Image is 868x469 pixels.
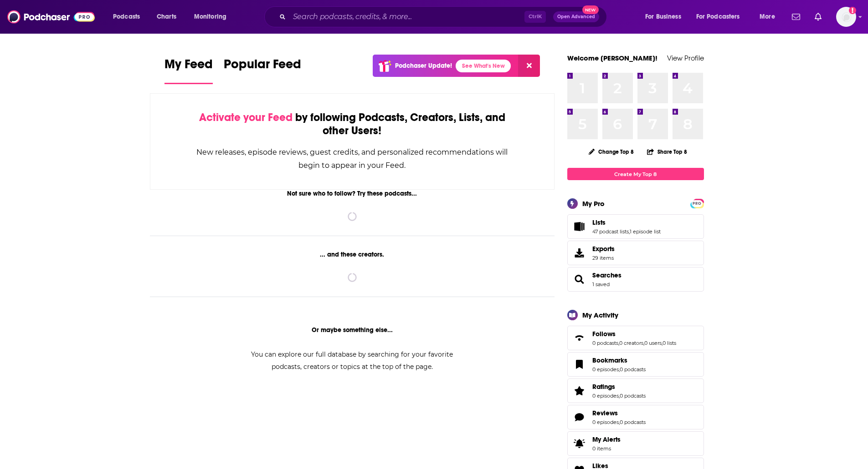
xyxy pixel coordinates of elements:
[629,228,630,235] span: ,
[592,393,619,399] a: 0 episodes
[557,15,595,19] span: Open Advanced
[150,190,555,197] div: Not sure who to follow? Try these podcasts...
[583,146,640,157] button: Change Top 8
[592,435,621,444] span: My Alerts
[567,168,704,180] a: Create My Top 8
[289,10,524,24] input: Search podcasts, credits, & more...
[567,352,704,377] span: Bookmarks
[570,384,589,397] a: Ratings
[592,271,621,279] a: Searches
[619,393,620,399] span: ,
[164,56,213,77] span: My Feed
[696,10,740,23] span: For Podcasters
[753,10,786,24] button: open menu
[645,10,681,23] span: For Business
[663,340,676,346] a: 0 lists
[643,340,644,346] span: ,
[788,9,804,25] a: Show notifications dropdown
[196,111,509,137] div: by following Podcasts, Creators, Lists, and other Users!
[107,10,152,24] button: open menu
[570,247,589,259] span: Exports
[592,228,629,235] a: 47 podcast lists
[113,10,140,23] span: Podcasts
[692,200,703,207] a: PRO
[582,311,618,319] div: My Activity
[570,220,589,233] a: Lists
[570,273,589,286] a: Searches
[151,10,182,24] a: Charts
[620,366,646,373] a: 0 podcasts
[592,366,619,373] a: 0 episodes
[224,56,301,77] span: Popular Feed
[567,326,704,350] span: Follows
[647,143,688,161] button: Share Top 8
[592,409,646,417] a: Reviews
[582,199,605,208] div: My Pro
[620,419,646,425] a: 0 podcasts
[567,378,704,403] span: Ratings
[592,383,615,391] span: Ratings
[164,56,213,84] a: My Feed
[592,409,618,417] span: Reviews
[592,383,646,391] a: Ratings
[7,8,95,25] img: Podchaser - Follow, Share and Rate Podcasts
[188,10,238,24] button: open menu
[592,330,676,338] a: Follows
[592,330,616,338] span: Follows
[570,332,589,344] a: Follows
[456,60,511,72] a: See What's New
[194,10,226,23] span: Monitoring
[567,267,704,292] span: Searches
[592,245,615,253] span: Exports
[273,6,616,27] div: Search podcasts, credits, & more...
[224,56,301,84] a: Popular Feed
[567,241,704,265] a: Exports
[592,255,615,261] span: 29 items
[592,340,618,346] a: 0 podcasts
[849,7,856,14] svg: Add a profile image
[592,281,610,287] a: 1 saved
[760,10,775,23] span: More
[240,348,464,373] div: You can explore our full database by searching for your favorite podcasts, creators or topics at ...
[582,5,599,14] span: New
[690,10,753,24] button: open menu
[811,9,825,25] a: Show notifications dropdown
[592,356,646,364] a: Bookmarks
[570,358,589,371] a: Bookmarks
[692,200,703,207] span: PRO
[157,10,176,23] span: Charts
[524,11,546,23] span: Ctrl K
[553,11,599,22] button: Open AdvancedNew
[567,214,704,239] span: Lists
[150,326,555,334] div: Or maybe something else...
[667,54,704,62] a: View Profile
[592,218,606,227] span: Lists
[592,419,619,425] a: 0 episodes
[395,62,452,70] p: Podchaser Update!
[836,7,856,27] span: Logged in as ereardon
[592,356,627,364] span: Bookmarks
[836,7,856,27] button: Show profile menu
[196,146,509,172] div: New releases, episode reviews, guest credits, and personalized recommendations will begin to appe...
[150,251,555,258] div: ... and these creators.
[620,393,646,399] a: 0 podcasts
[592,218,661,227] a: Lists
[619,419,620,425] span: ,
[199,111,293,124] span: Activate your Feed
[662,340,663,346] span: ,
[836,7,856,27] img: User Profile
[570,437,589,450] span: My Alerts
[592,445,621,452] span: 0 items
[630,228,661,235] a: 1 episode list
[619,366,620,373] span: ,
[618,340,619,346] span: ,
[567,431,704,456] a: My Alerts
[619,340,643,346] a: 0 creators
[639,10,693,24] button: open menu
[644,340,662,346] a: 0 users
[567,54,657,62] a: Welcome [PERSON_NAME]!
